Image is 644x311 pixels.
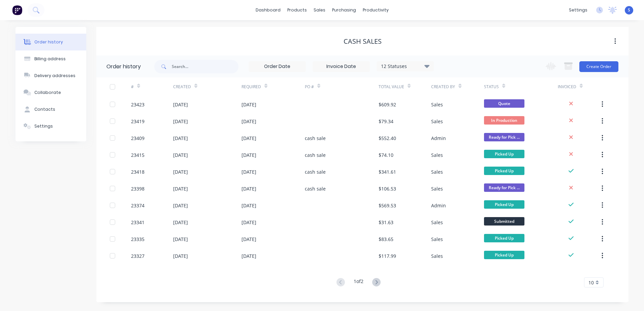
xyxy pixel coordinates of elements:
[173,151,188,159] div: [DATE]
[431,77,484,96] div: Created By
[173,101,188,108] div: [DATE]
[431,101,443,108] div: Sales
[566,5,591,15] div: settings
[484,133,524,141] span: Ready for Pick ...
[131,252,144,260] div: 23327
[131,151,144,159] div: 23415
[12,5,22,15] img: Factory
[377,63,433,70] div: 12 Statuses
[131,135,144,142] div: 23409
[241,202,256,209] div: [DATE]
[284,5,310,15] div: products
[484,234,524,242] span: Picked Up
[34,56,66,62] div: Billing address
[431,135,446,142] div: Admin
[313,62,369,72] input: Invoice Date
[173,252,188,260] div: [DATE]
[241,135,256,142] div: [DATE]
[305,185,326,192] div: cash sale
[241,84,261,90] div: Required
[305,151,326,159] div: cash sale
[173,219,188,226] div: [DATE]
[305,168,326,175] div: cash sale
[106,63,141,71] div: Order history
[15,118,86,135] button: Settings
[131,202,144,209] div: 23374
[484,217,524,226] span: Submitted
[15,34,86,50] button: Order history
[484,200,524,209] span: Picked Up
[34,73,75,79] div: Delivery addresses
[379,77,431,96] div: Total Value
[131,84,134,90] div: #
[173,168,188,175] div: [DATE]
[484,251,524,259] span: Picked Up
[173,84,191,90] div: Created
[241,118,256,125] div: [DATE]
[34,90,61,96] div: Collaborate
[131,168,144,175] div: 23418
[241,185,256,192] div: [DATE]
[588,279,594,286] span: 10
[431,236,443,243] div: Sales
[305,84,314,90] div: PO #
[354,278,363,287] div: 1 of 2
[379,168,396,175] div: $341.61
[34,123,53,129] div: Settings
[172,60,238,73] input: Search...
[484,150,524,158] span: Picked Up
[484,167,524,175] span: Picked Up
[431,252,443,260] div: Sales
[558,77,600,96] div: Invoiced
[15,101,86,118] button: Contacts
[131,77,173,96] div: #
[484,116,524,125] span: In Production
[379,236,393,243] div: $83.65
[431,151,443,159] div: Sales
[431,202,446,209] div: Admin
[249,62,305,72] input: Order Date
[379,219,393,226] div: $31.63
[34,106,55,112] div: Contacts
[173,77,241,96] div: Created
[131,219,144,226] div: 23341
[173,185,188,192] div: [DATE]
[241,168,256,175] div: [DATE]
[379,101,396,108] div: $609.92
[131,185,144,192] div: 23398
[131,236,144,243] div: 23335
[379,118,393,125] div: $79.34
[484,99,524,108] span: Quote
[131,101,144,108] div: 23423
[484,84,499,90] div: Status
[241,77,305,96] div: Required
[15,67,86,84] button: Delivery addresses
[15,84,86,101] button: Collaborate
[431,168,443,175] div: Sales
[241,151,256,159] div: [DATE]
[379,135,396,142] div: $552.40
[241,236,256,243] div: [DATE]
[431,185,443,192] div: Sales
[431,84,455,90] div: Created By
[379,252,396,260] div: $117.99
[241,101,256,108] div: [DATE]
[379,202,396,209] div: $569.53
[628,7,630,13] span: S
[431,118,443,125] div: Sales
[579,61,618,72] button: Create Order
[173,202,188,209] div: [DATE]
[431,219,443,226] div: Sales
[173,236,188,243] div: [DATE]
[379,185,396,192] div: $106.53
[131,118,144,125] div: 23419
[305,77,379,96] div: PO #
[34,39,63,45] div: Order history
[15,50,86,67] button: Billing address
[379,151,393,159] div: $74.10
[558,84,576,90] div: Invoiced
[359,5,392,15] div: productivity
[173,118,188,125] div: [DATE]
[484,77,558,96] div: Status
[484,183,524,192] span: Ready for Pick ...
